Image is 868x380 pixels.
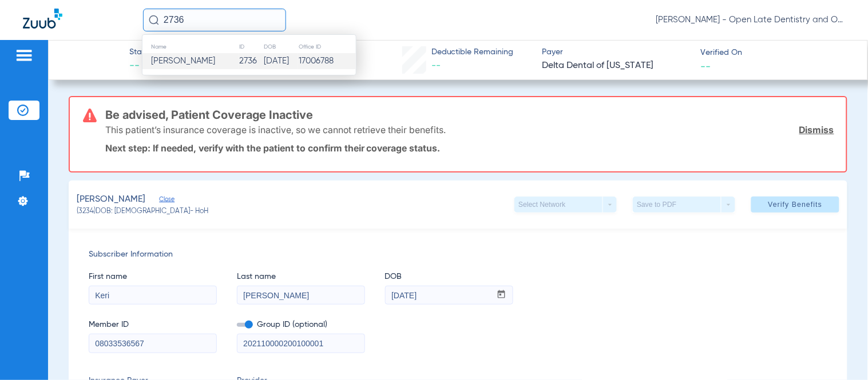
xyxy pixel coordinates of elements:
span: -- [129,59,153,73]
th: DOB [263,41,298,53]
span: Member ID [89,319,217,331]
span: Verify Benefits [768,200,823,209]
span: [PERSON_NAME] - Open Late Dentistry and Orthodontics [656,14,845,26]
span: [PERSON_NAME] [77,193,145,207]
span: Close [159,195,169,206]
span: Verified On [701,47,850,59]
th: Office ID [298,41,356,53]
span: Delta Dental of [US_STATE] [542,59,691,73]
img: hamburger-icon [15,49,33,62]
span: Last name [237,271,365,283]
span: -- [701,60,711,72]
span: DOB [385,271,513,283]
img: Search Icon [149,15,159,25]
span: First name [89,271,217,283]
th: ID [239,41,263,53]
span: (3234) DOB: [DEMOGRAPHIC_DATA] - HoH [77,207,208,217]
img: error-icon [83,109,97,122]
a: Dismiss [799,124,834,135]
span: Status [129,46,153,58]
p: This patient’s insurance coverage is inactive, so we cannot retrieve their benefits. [105,124,446,135]
span: Subscriber Information [89,249,827,261]
h3: Be advised, Patient Coverage Inactive [105,109,834,121]
iframe: Chat Widget [811,325,868,380]
td: [DATE] [263,53,298,69]
img: Zuub Logo [23,9,62,29]
span: -- [431,61,441,70]
button: Verify Benefits [751,197,839,213]
td: 2736 [239,53,263,69]
span: Group ID (optional) [237,319,365,331]
input: Search for patients [143,9,286,31]
th: Name [142,41,239,53]
span: Deductible Remaining [431,46,514,58]
p: Next step: If needed, verify with the patient to confirm their coverage status. [105,142,834,154]
span: Payer [542,46,691,58]
button: Open calendar [490,286,513,305]
span: [PERSON_NAME] [151,57,215,65]
td: 17006788 [298,53,356,69]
